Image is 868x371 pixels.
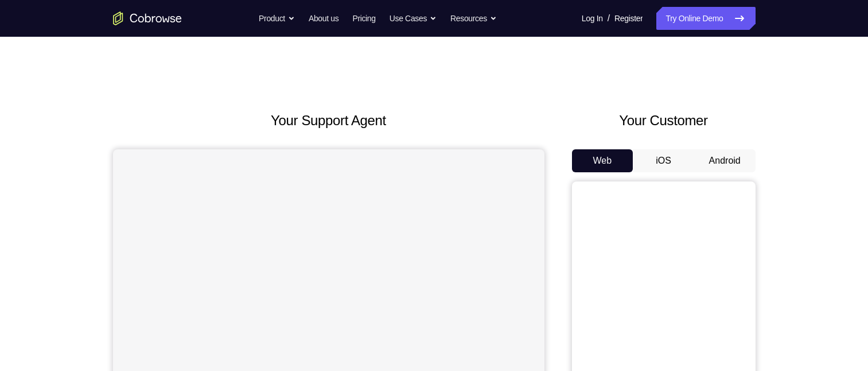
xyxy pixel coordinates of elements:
h2: Your Customer [572,110,756,131]
button: Web [572,149,633,172]
a: About us [309,7,338,30]
a: Register [614,7,643,30]
a: Go to the home page [113,11,182,25]
a: Log In [582,7,603,30]
a: Pricing [352,7,375,30]
button: Resources [450,7,497,30]
button: Android [694,149,756,172]
button: Use Cases [390,7,437,30]
a: Try Online Demo [656,7,755,30]
button: Product [259,7,295,30]
h2: Your Support Agent [113,110,544,131]
button: iOS [633,149,694,172]
span: / [608,11,610,25]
